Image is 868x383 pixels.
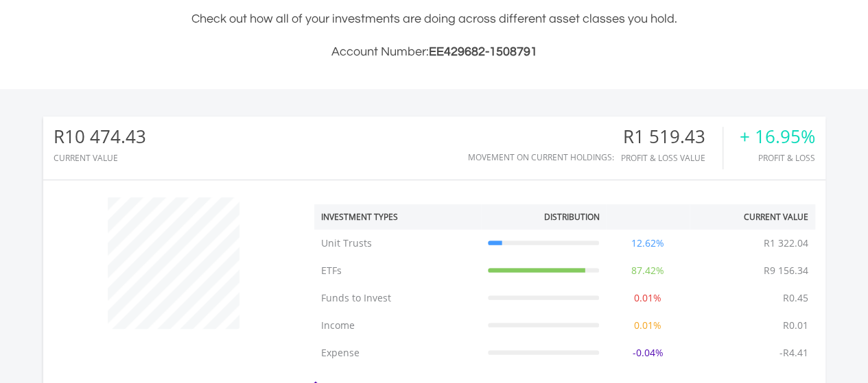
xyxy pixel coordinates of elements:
td: ETFs [314,257,481,284]
div: Movement on Current Holdings: [468,153,614,162]
td: Income [314,312,481,339]
span: EE429682-1508791 [429,45,537,58]
div: Distribution [543,211,599,223]
div: R10 474.43 [54,127,146,147]
td: Unit Trusts [314,230,481,257]
td: R0.45 [776,284,815,312]
td: -R4.41 [773,339,815,367]
div: CURRENT VALUE [54,153,146,162]
td: Funds to Invest [314,284,481,312]
div: Check out how all of your investments are doing across different asset classes you hold. [43,10,825,62]
div: Profit & Loss Value [621,153,723,162]
h3: Account Number: [43,42,825,62]
div: R1 519.43 [621,127,723,147]
td: 87.42% [606,257,690,284]
td: -0.04% [606,339,690,367]
td: Expense [314,339,481,367]
td: 12.62% [606,230,690,257]
div: Profit & Loss [740,153,815,162]
td: 0.01% [606,284,690,312]
th: Investment Types [314,204,481,230]
td: 0.01% [606,312,690,339]
div: + 16.95% [740,127,815,147]
td: R0.01 [776,312,815,339]
th: Current Value [690,204,815,230]
td: R1 322.04 [757,230,815,257]
td: R9 156.34 [757,257,815,284]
